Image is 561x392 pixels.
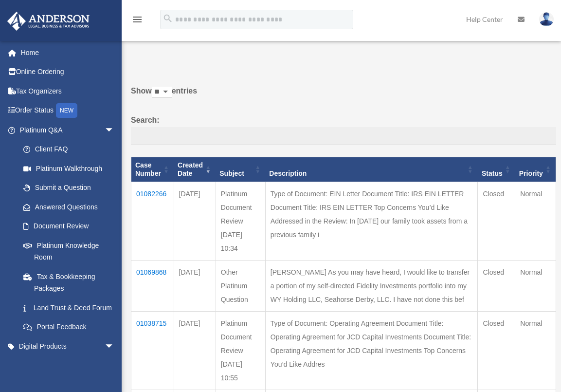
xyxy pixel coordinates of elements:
td: 01082266 [131,182,174,260]
a: Land Trust & Deed Forum [14,298,124,317]
a: Client FAQ [14,140,124,159]
th: Subject: activate to sort column ascending [216,157,265,182]
td: Platinum Document Review [DATE] 10:34 [216,182,265,260]
a: Portal Feedback [14,317,124,337]
a: Submit a Question [14,178,124,198]
td: Closed [478,260,515,311]
i: search [163,13,173,24]
td: [DATE] [174,260,216,311]
label: Search: [131,113,556,146]
div: NEW [56,103,77,118]
td: Normal [515,311,556,390]
select: Showentries [152,87,172,98]
td: Normal [515,182,556,260]
td: Type of Document: Operating Agreement Document Title: Operating Agreement for JCD Capital Investm... [265,311,478,390]
a: menu [131,17,143,25]
img: Anderson Advisors Platinum Portal [4,12,92,31]
td: Type of Document: EIN Letter Document Title: IRS EIN LETTER Document Title: IRS EIN LETTER Top Co... [265,182,478,260]
a: My Entitiesarrow_drop_down [7,356,129,375]
td: [PERSON_NAME] As you may have heard, I would like to transfer a portion of my self-directed Fidel... [265,260,478,311]
th: Created Date: activate to sort column ascending [174,157,216,182]
td: Normal [515,260,556,311]
a: Answered Questions [14,197,119,217]
td: Other Platinum Question [216,260,265,311]
a: Platinum Knowledge Room [14,236,124,267]
a: Document Review [14,217,124,236]
a: Platinum Walkthrough [14,159,124,178]
td: [DATE] [174,311,216,390]
img: User Pic [539,12,554,26]
a: Home [7,43,129,62]
a: Tax Organizers [7,81,129,101]
th: Status: activate to sort column ascending [478,157,515,182]
label: Show entries [131,84,556,108]
a: Platinum Q&Aarrow_drop_down [7,120,124,140]
td: Closed [478,182,515,260]
input: Search: [131,127,556,146]
a: Digital Productsarrow_drop_down [7,336,129,356]
td: [DATE] [174,182,216,260]
td: 01038715 [131,311,174,390]
th: Priority: activate to sort column ascending [515,157,556,182]
th: Case Number: activate to sort column ascending [131,157,174,182]
span: arrow_drop_down [105,336,124,356]
td: Closed [478,311,515,390]
a: Online Ordering [7,62,129,82]
a: Tax & Bookkeeping Packages [14,267,124,298]
th: Description: activate to sort column ascending [265,157,478,182]
i: menu [131,14,143,25]
td: 01069868 [131,260,174,311]
span: arrow_drop_down [105,120,124,140]
span: arrow_drop_down [105,356,124,376]
a: Order StatusNEW [7,101,129,121]
td: Platinum Document Review [DATE] 10:55 [216,311,265,390]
